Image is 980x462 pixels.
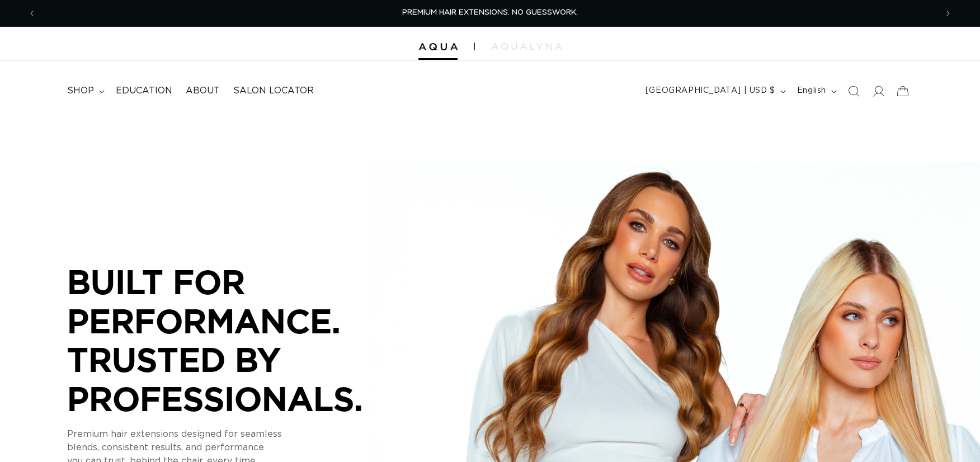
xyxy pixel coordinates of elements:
[841,79,866,103] summary: Search
[797,85,826,97] span: English
[492,43,562,50] img: aqualyna.com
[60,78,109,103] summary: shop
[936,3,960,24] button: Next announcement
[639,81,790,102] button: [GEOGRAPHIC_DATA] | USD $
[790,81,841,102] button: English
[109,78,179,103] a: Education
[227,78,321,103] a: Salon Locator
[186,85,220,97] span: About
[233,85,314,97] span: Salon Locator
[20,3,44,24] button: Previous announcement
[402,9,578,16] span: PREMIUM HAIR EXTENSIONS. NO GUESSWORK.
[418,43,458,51] img: Aqua Hair Extensions
[67,262,403,418] p: BUILT FOR PERFORMANCE. TRUSTED BY PROFESSIONALS.
[116,85,172,97] span: Education
[179,78,227,103] a: About
[646,85,775,97] span: [GEOGRAPHIC_DATA] | USD $
[67,85,94,97] span: shop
